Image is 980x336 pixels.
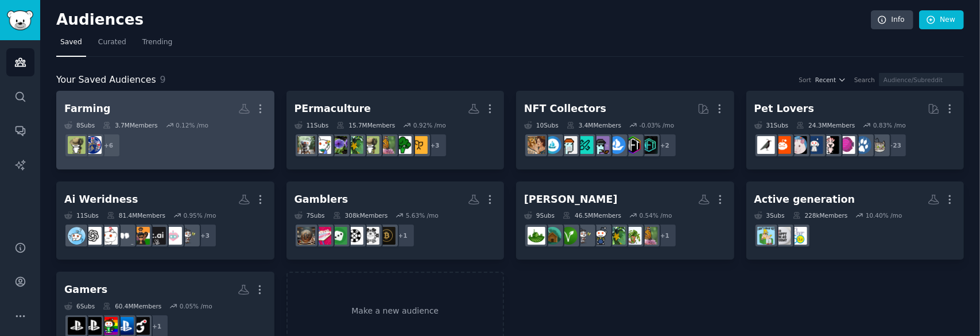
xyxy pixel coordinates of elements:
[653,223,677,248] div: + 1
[528,227,545,245] img: Homesteading
[362,227,379,245] img: Casino
[870,136,888,154] img: cats
[560,227,578,245] img: vegan
[84,317,102,335] img: PS5
[107,211,165,219] div: 81.4M Members
[879,73,964,86] input: Audience/Subreddit
[563,211,621,219] div: 46.5M Members
[295,192,348,207] div: Gamblers
[100,227,118,245] img: questions
[757,136,775,154] img: birding
[796,121,855,129] div: 24.3M Members
[524,211,555,219] div: 9 Sub s
[854,76,875,84] div: Search
[608,136,626,154] img: opensea
[567,121,621,129] div: 3.4M Members
[524,192,618,207] div: [PERSON_NAME]
[653,133,677,157] div: + 2
[7,10,33,30] img: GummySearch logo
[624,136,642,154] img: NFTsMarketplace
[346,227,363,245] img: OnlineCasinoGambling
[406,211,439,219] div: 5.63 % /mo
[866,211,902,219] div: 10.40 % /mo
[592,227,610,245] img: DIY
[98,37,126,48] span: Curated
[84,136,102,154] img: FarmingUK
[378,136,396,154] img: gardening
[286,91,505,169] a: PErmaculture11Subs15.7MMembers0.92% /mo+3GardeningUKvegetablegardeninggardeninghomesteadgardenGar...
[193,223,217,248] div: + 3
[524,121,559,129] div: 10 Sub s
[410,136,428,154] img: GardeningUK
[754,211,785,219] div: 3 Sub s
[96,133,121,157] div: + 6
[286,181,505,260] a: Gamblers7Subs308kMembers5.63% /mo+1OnlineCryptoGamblingCasinoOnlineCasinoGamblinggamblingonlinega...
[754,121,789,129] div: 31 Sub s
[746,91,964,169] a: Pet Lovers31Subs24.3MMembers0.83% /mo+23catsdogsAquariumsparrotsdogswithjobsRATSBeardedDragonsbir...
[773,136,791,154] img: BeardedDragons
[640,136,658,154] img: NFT
[132,317,150,335] img: Games
[544,136,561,154] img: OpenSeaNFT
[68,317,86,335] img: PS5pro
[789,136,807,154] img: RATS
[883,133,907,157] div: + 23
[528,136,545,154] img: CryptoArt
[336,121,395,129] div: 15.7M Members
[754,102,815,116] div: Pet Lovers
[391,223,415,248] div: + 1
[138,33,176,57] a: Trending
[413,121,446,129] div: 0.92 % /mo
[297,136,315,154] img: garden_maintenance
[516,181,734,260] a: [PERSON_NAME]9Subs46.5MMembers0.54% /mo+1gardeningIndoorGardengardenDIYNoStupidQuestionsveganOffG...
[805,136,823,154] img: dogswithjobs
[640,121,675,129] div: -0.03 % /mo
[56,11,871,29] h2: Audiences
[378,227,396,245] img: OnlineCryptoGambling
[116,317,134,335] img: playstation
[116,227,134,245] img: lonely
[103,121,157,129] div: 3.7M Members
[313,227,331,245] img: onlinegambling
[68,227,86,245] img: AskReddit
[295,121,329,129] div: 11 Sub s
[854,136,871,154] img: dogs
[56,73,156,87] span: Your Saved Audiences
[746,181,964,260] a: Active generation3Subs228kMembers10.40% /moOver50Club40something50something
[148,227,166,245] img: CharacterAI
[544,227,561,245] img: OffGrid
[94,33,130,57] a: Curated
[330,227,347,245] img: gambling
[773,227,791,245] img: 40something
[64,102,111,116] div: Farming
[183,211,216,219] div: 0.95 % /mo
[919,10,964,30] a: New
[180,302,212,310] div: 0.05 % /mo
[164,227,182,245] img: AIRelationships
[423,133,447,157] div: + 3
[333,211,388,219] div: 308k Members
[822,136,839,154] img: parrots
[84,227,102,245] img: OpenAI
[180,227,198,245] img: NoStupidQuestions
[640,211,672,219] div: 0.54 % /mo
[346,136,363,154] img: garden
[838,136,855,154] img: Aquariums
[394,136,412,154] img: vegetablegardening
[68,136,86,154] img: homestead
[64,192,138,207] div: Ai Weridness
[873,121,906,129] div: 0.83 % /mo
[815,76,846,84] button: Recent
[103,302,161,310] div: 60.4M Members
[871,10,913,30] a: Info
[624,227,642,245] img: IndoorGarden
[799,76,812,84] div: Sort
[362,136,379,154] img: homestead
[56,181,274,260] a: Ai Weridness11Subs81.4MMembers0.95% /mo+3NoStupidQuestionsAIRelationshipsCharacterAITeenIndialone...
[757,227,775,245] img: 50something
[330,136,347,154] img: GardenersJapan
[100,317,118,335] img: gaming
[516,91,734,169] a: NFT Collectors10Subs3.4MMembers-0.03% /mo+2NFTNFTsMarketplaceopenseaNFTExchangeNFTMarketplaceNFTm...
[640,227,658,245] img: gardening
[524,102,606,116] div: NFT Collectors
